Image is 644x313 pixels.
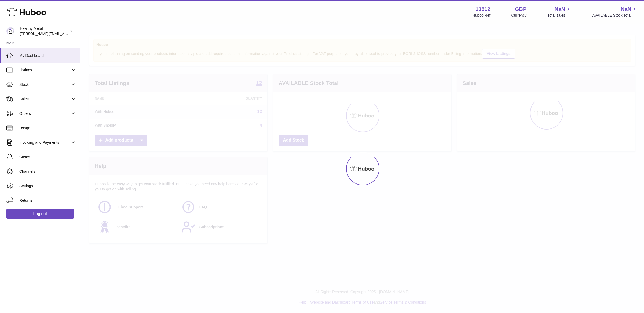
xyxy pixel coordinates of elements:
span: NaN [554,6,565,13]
a: NaN Total sales [547,6,571,18]
span: Cases [19,154,76,160]
span: Orders [19,111,71,116]
span: Channels [19,169,76,174]
span: Usage [19,126,76,131]
span: Returns [19,198,76,203]
img: jose@healthy-metal.com [6,27,14,35]
span: NaN [621,6,631,13]
span: [PERSON_NAME][EMAIL_ADDRESS][DOMAIN_NAME] [20,31,108,36]
strong: 13812 [475,6,491,13]
a: Log out [6,209,74,219]
span: Sales [19,97,71,102]
a: NaN AVAILABLE Stock Total [592,6,638,18]
span: Stock [19,82,71,87]
span: Total sales [547,13,571,18]
span: My Dashboard [19,53,76,58]
strong: GBP [515,6,526,13]
div: Currency [511,13,527,18]
div: Healthy Metal [20,26,68,36]
div: Huboo Ref [473,13,491,18]
span: Settings [19,183,76,189]
span: AVAILABLE Stock Total [592,13,638,18]
span: Listings [19,68,71,73]
span: Invoicing and Payments [19,140,71,145]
